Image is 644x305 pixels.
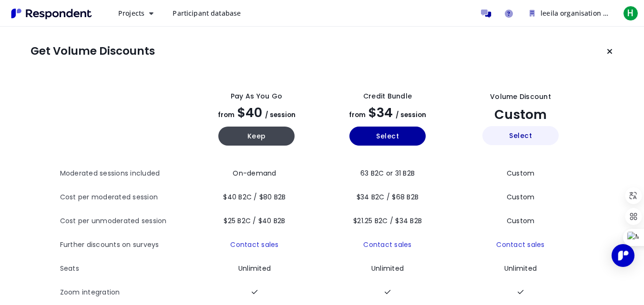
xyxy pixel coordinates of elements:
[31,45,155,58] h1: Get Volume Discounts
[60,233,191,257] th: Further discounts on surveys
[60,281,191,305] th: Zoom integration
[360,168,415,178] span: 63 B2C or 31 B2B
[363,91,412,101] div: Credit Bundle
[165,5,248,22] a: Participant database
[173,9,241,18] span: Participant database
[265,110,296,119] span: / session
[349,127,426,146] button: Select yearly basic plan
[218,127,295,146] button: Keep current yearly payg plan
[60,257,191,281] th: Seats
[60,162,191,186] th: Moderated sessions included
[507,168,535,178] span: Custom
[8,6,95,21] img: Respondent
[231,91,282,101] div: Pay as you go
[504,264,537,273] span: Unlimited
[363,240,411,249] a: Contact sales
[482,126,559,145] button: Select yearly custom_static plan
[494,106,547,123] span: Custom
[612,244,634,267] div: Open Intercom Messenger
[237,104,262,121] span: $40
[368,104,393,121] span: $34
[623,6,638,21] span: H
[60,186,191,209] th: Cost per moderated session
[371,264,404,273] span: Unlimited
[476,4,495,23] a: Message participants
[507,192,535,202] span: Custom
[233,168,276,178] span: On-demand
[353,216,422,226] span: $21.25 B2C / $34 B2B
[238,264,271,273] span: Unlimited
[223,192,286,202] span: $40 B2C / $80 B2B
[357,192,419,202] span: $34 B2C / $68 B2B
[499,4,518,23] a: Help and support
[349,110,366,119] span: from
[507,216,535,226] span: Custom
[396,110,426,119] span: / session
[230,240,278,249] a: Contact sales
[541,9,621,18] span: leeila organisation Team
[496,240,544,249] a: Contact sales
[218,110,235,119] span: from
[621,5,640,22] button: H
[118,9,144,18] span: Projects
[522,5,617,22] button: leeila organisation Team
[111,5,161,22] button: Projects
[224,216,285,226] span: $25 B2C / $40 B2B
[600,42,619,61] button: Keep current plan
[60,209,191,233] th: Cost per unmoderated session
[490,92,551,102] div: Volume Discount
